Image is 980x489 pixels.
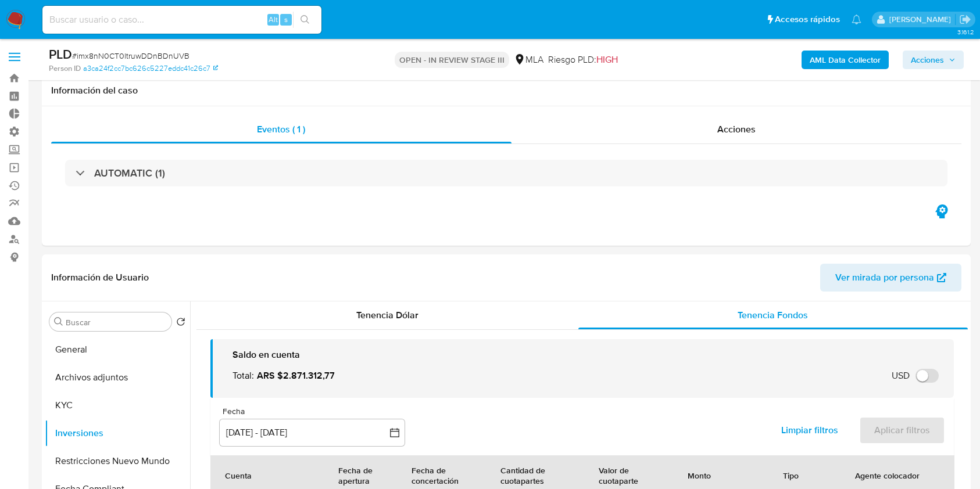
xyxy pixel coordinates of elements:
[45,391,190,419] button: KYC
[852,15,861,24] a: Notificaciones
[54,317,63,326] button: Buscar
[548,53,618,66] span: Riesgo PLD:
[51,272,149,283] h1: Información de Usuario
[835,264,934,292] span: Ver mirada por persona
[83,63,218,74] a: a3ca24f2cc7bc626c5227eddc41c26c7
[395,52,509,68] p: OPEN - IN REVIEW STAGE III
[802,51,889,69] button: AML Data Collector
[65,160,947,186] div: AUTOMATIC (1)
[45,336,190,364] button: General
[45,447,190,475] button: Restricciones Nuevo Mundo
[49,63,81,74] b: Person ID
[820,264,961,292] button: Ver mirada por persona
[911,51,944,69] span: Acciones
[45,364,190,391] button: Archivos adjuntos
[257,123,305,136] span: Eventos ( 1 )
[903,51,964,69] button: Acciones
[514,53,543,66] div: MLA
[717,123,756,136] span: Acciones
[49,45,72,63] b: PLD
[269,14,278,25] span: Alt
[889,14,955,25] p: andres.vilosio@mercadolibre.com
[596,53,618,66] span: HIGH
[775,13,840,26] span: Accesos rápidos
[66,317,167,328] input: Buscar
[94,167,165,179] h3: AUTOMATIC (1)
[959,13,971,26] a: Salir
[51,85,961,96] h1: Información del caso
[72,50,189,62] span: # imx8nN0CT0ltruwDDnBDnUVB
[45,419,190,447] button: Inversiones
[293,12,317,28] button: search-icon
[284,14,288,25] span: s
[176,317,185,330] button: Volver al orden por defecto
[42,12,321,27] input: Buscar usuario o caso...
[810,51,881,69] b: AML Data Collector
